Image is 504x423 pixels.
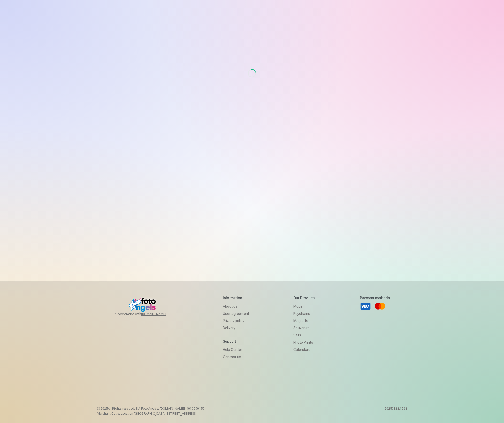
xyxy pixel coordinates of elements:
a: Contact us [223,353,249,361]
a: Privacy policy [223,317,249,324]
a: Keychains [293,310,316,317]
a: User agreement [223,310,249,317]
p: © 2025 All Rights reserved. , [97,406,206,411]
a: Visa [360,301,371,312]
a: Magnets [293,317,316,324]
p: Merchant Outlet Location [GEOGRAPHIC_DATA], [STREET_ADDRESS] [97,412,206,416]
span: SIA Foto Angels, [DOMAIN_NAME]. 40103901591 [136,407,206,410]
p: 20250822.1538 [385,406,407,416]
a: Mastercard [374,301,386,312]
a: Calendars [293,346,316,353]
h5: Support [223,339,249,344]
h5: Information [223,295,249,301]
a: Sets [293,332,316,339]
h5: Our products [293,295,316,301]
span: In cooperation with [114,312,179,316]
a: Souvenirs [293,324,316,332]
a: Mugs [293,303,316,310]
a: About us [223,303,249,310]
a: Help Center [223,346,249,353]
a: Photo prints [293,339,316,346]
h5: Payment methods [360,295,390,301]
a: [DOMAIN_NAME] [141,312,179,316]
a: Delivery [223,324,249,332]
